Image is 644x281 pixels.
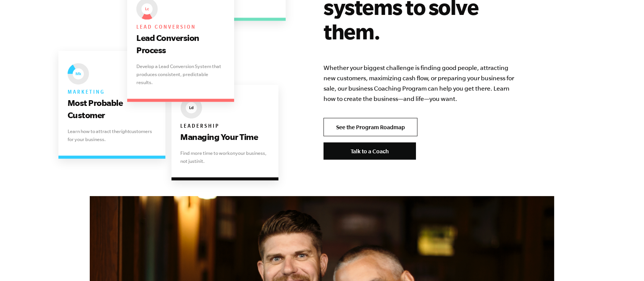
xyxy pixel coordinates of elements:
img: EMyth The Seven Essential Systems: Marketing [68,63,89,84]
span: Talk to a Coach [351,148,389,154]
p: Whether your biggest challenge is finding good people, attracting new customers, maximizing cash ... [324,63,516,104]
h6: Marketing [68,88,156,97]
a: Talk to a Coach [324,142,416,159]
a: See the Program Roadmap [324,118,417,136]
h3: Most Probable Customer [68,97,156,121]
div: Widget de chat [606,244,644,281]
iframe: Chat Widget [606,244,644,281]
i: in [197,158,201,164]
p: Find more time to work your business, not just it. [181,149,269,165]
p: Learn how to attract the customers for your business. [68,127,156,143]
